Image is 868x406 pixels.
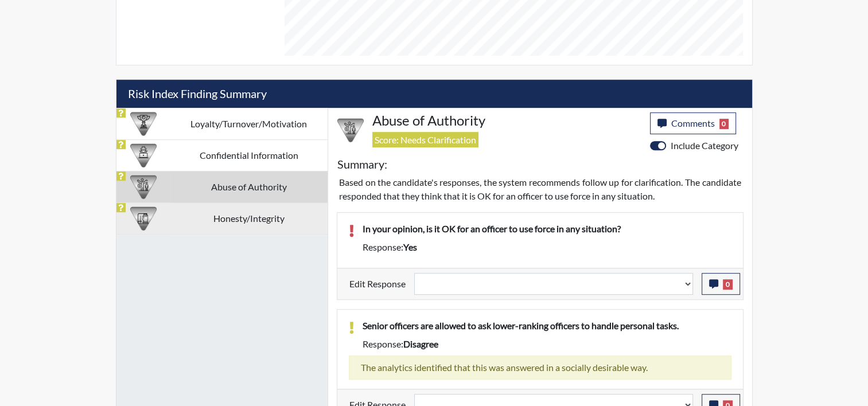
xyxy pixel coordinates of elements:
[337,157,387,171] h5: Summary:
[719,119,729,129] span: 0
[170,171,328,202] td: Abuse of Authority
[170,202,328,234] td: Honesty/Integrity
[354,337,740,351] div: Response:
[130,111,157,137] img: CATEGORY%20ICON-17.40ef8247.png
[116,80,752,108] h5: Risk Index Finding Summary
[723,279,733,290] span: 0
[403,241,417,252] span: yes
[130,205,157,232] img: CATEGORY%20ICON-11.a5f294f4.png
[671,118,715,128] span: Comments
[372,112,641,129] h4: Abuse of Authority
[170,108,328,139] td: Loyalty/Turnover/Motivation
[702,273,740,295] button: 0
[406,273,702,295] div: Update the test taker's response, the change might impact the score
[130,142,157,169] img: CATEGORY%20ICON-05.742ef3c8.png
[363,319,731,333] p: Senior officers are allowed to ask lower-ranking officers to handle personal tasks.
[170,139,328,171] td: Confidential Information
[349,356,731,380] div: The analytics identified that this was answered in a socially desirable way.
[354,240,740,254] div: Response:
[650,112,737,134] button: Comments0
[363,222,731,236] p: In your opinion, is it OK for an officer to use force in any situation?
[130,174,157,200] img: CATEGORY%20ICON-01.94e51fac.png
[349,273,406,295] label: Edit Response
[671,139,738,153] label: Include Category
[337,117,364,143] img: CATEGORY%20ICON-01.94e51fac.png
[339,175,741,203] p: Based on the candidate's responses, the system recommends follow up for clarification. The candid...
[403,338,438,349] span: disagree
[372,132,478,147] span: Score: Needs Clarification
